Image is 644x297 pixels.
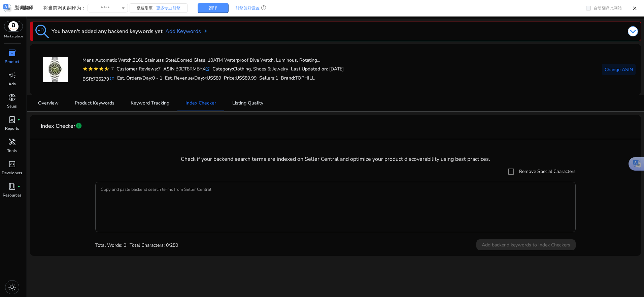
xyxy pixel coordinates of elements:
span: US$89.99 [236,75,257,81]
span: Product Keywords [75,101,114,106]
span: info [75,122,82,129]
h5: Est. Orders/Day: [117,76,162,81]
div: B0DT8RMBYX [163,65,210,72]
span: campaign [8,71,16,79]
p: Product [5,59,19,65]
mat-icon: star [93,66,99,71]
span: Overview [38,101,59,106]
mat-icon: star_half [104,66,109,71]
h5: Est. Revenue/Day: [165,76,221,81]
span: book_4 [8,182,16,190]
b: Last Updated on [291,66,327,72]
img: dropdown-arrow.svg [628,26,638,36]
h5: : [281,76,315,81]
span: Keyword Tracking [131,101,169,106]
p: Marketplace [4,34,23,39]
b: ASIN: [163,66,175,72]
p: Resources [3,192,22,198]
div: Clothing, Shoes & Jewelry [212,65,288,72]
span: TOPHILL [295,75,315,81]
span: fiber_manual_record [18,185,20,188]
span: handyman [8,138,16,146]
p: Total Words: 0 [95,242,126,249]
span: inventory_2 [8,49,16,57]
p: Total Characters: 0/250 [130,242,178,249]
img: 414FCBwrcBL._AC_US40_.jpg [43,57,68,82]
span: Listing Quality [232,101,263,106]
h4: Check if your backend search terms are indexed on Seller Central and optimize your product discov... [35,156,636,162]
mat-icon: star [88,66,93,71]
p: Tools [7,148,17,154]
b: Category: [212,66,233,72]
span: donut_small [8,93,16,101]
p: Reports [5,125,19,131]
span: 726279 [93,76,109,82]
span: light_mode [8,283,16,291]
p: Ads [8,81,16,87]
div: 7 [116,65,161,72]
img: amazon.svg [4,21,23,31]
span: Index Checker [41,120,75,132]
div: 7 [109,65,114,72]
img: arrow-right.svg [201,29,207,33]
span: lab_profile [8,116,16,124]
a: Add Keywords [165,27,207,35]
p: Developers [2,170,22,176]
span: Brand [281,75,294,81]
label: Remove Special Characters [518,168,576,175]
span: Change ASIN [605,66,633,73]
span: <US$89 [204,75,221,81]
span: fiber_manual_record [18,118,20,121]
h3: You haven't added any backend keywords yet [52,27,163,35]
mat-icon: star [82,66,88,71]
span: code_blocks [8,160,16,168]
h5: Sellers: [259,76,278,81]
h4: Mens Automatic Watch,316L Stainless Steel,Domed Glass, 10ATM Waterproof Dive Watch, Luminous, Rot... [82,58,344,63]
button: Change ASIN [602,64,636,75]
img: keyword-tracking.svg [35,25,49,38]
span: 1 [275,75,278,81]
b: Customer Reviews: [116,66,158,72]
div: : [DATE] [291,65,344,72]
span: 0 - 1 [152,75,162,81]
span: Index Checker [185,101,216,106]
h5: Price: [224,76,257,81]
mat-icon: refresh [109,76,114,82]
p: Sales [7,103,17,109]
h5: BSR: [82,75,114,82]
mat-icon: star [99,66,104,71]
